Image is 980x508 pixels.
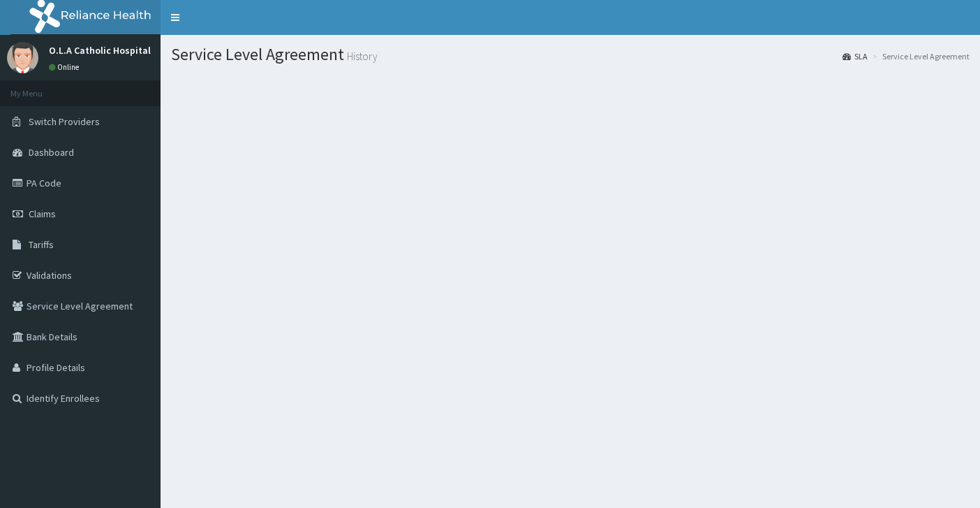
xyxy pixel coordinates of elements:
[29,208,56,220] span: Claims
[29,146,74,159] span: Dashboard
[869,50,970,62] li: Service Level Agreement
[49,45,151,55] p: O.L.A Catholic Hospital
[171,45,970,64] h1: Service Level Agreement
[842,50,868,62] a: SLA
[29,115,100,128] span: Switch Providers
[49,62,82,72] a: Online
[29,238,54,251] span: Tariffs
[344,51,378,61] small: History
[7,42,38,73] img: User Image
